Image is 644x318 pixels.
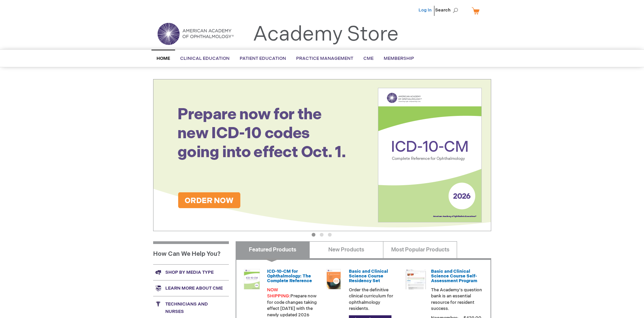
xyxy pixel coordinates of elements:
[431,287,482,312] p: The Academy's question bank is an essential resource for resident success.
[240,56,286,61] span: Patient Education
[349,269,388,284] a: Basic and Clinical Science Course Residency Set
[406,269,426,289] img: bcscself_20.jpg
[267,287,290,299] font: NOW SHIPPING:
[431,269,477,284] a: Basic and Clinical Science Course Self-Assessment Program
[363,56,374,61] span: CME
[153,241,229,264] h1: How Can We Help You?
[253,22,399,47] a: Academy Store
[419,7,432,13] a: Log In
[153,280,229,296] a: Learn more about CME
[384,56,414,61] span: Membership
[236,241,310,258] a: Featured Products
[153,264,229,280] a: Shop by media type
[324,269,344,289] img: 02850963u_47.png
[242,269,262,289] img: 0120008u_42.png
[320,233,324,237] button: 2 of 3
[267,269,312,284] a: ICD-10-CM for Ophthalmology: The Complete Reference
[349,287,400,312] p: Order the definitive clinical curriculum for ophthalmology residents.
[296,56,353,61] span: Practice Management
[435,3,461,17] span: Search
[383,241,457,258] a: Most Popular Products
[328,233,332,237] button: 3 of 3
[309,241,383,258] a: New Products
[180,56,230,61] span: Clinical Education
[157,56,170,61] span: Home
[312,233,315,237] button: 1 of 3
